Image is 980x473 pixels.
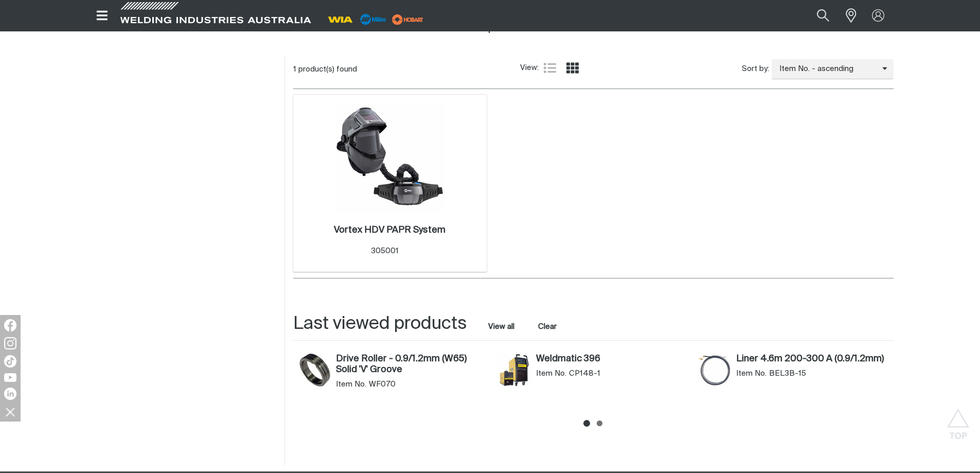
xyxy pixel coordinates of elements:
a: List view [544,62,556,74]
span: WF070 [369,379,396,390]
img: hide socials [2,403,19,421]
button: Scroll to top [947,409,970,432]
button: Clear all last viewed products [536,320,559,334]
img: Facebook [4,319,16,331]
span: Item No. [736,369,767,379]
a: Liner 4.6m 200-300 A (0.9/1.2mm) [736,354,888,365]
span: Sort by: [742,63,769,75]
a: Drive Roller - 0.9/1.2mm (W65) Solid 'V' Groove [336,354,488,376]
span: CP148-1 [569,369,600,379]
span: Item No. - ascending [772,63,882,75]
span: 305001 [371,247,399,255]
span: BEL3B-15 [769,369,806,379]
span: View: [520,62,539,74]
div: 1 [293,64,520,75]
img: miller [389,12,426,27]
img: Instagram [4,337,16,349]
img: LinkedIn [4,388,16,400]
img: Weldmatic 396 [498,354,531,387]
img: YouTube [4,373,16,382]
input: Product name or item number... [792,4,840,27]
article: Weldmatic 396 (CP148-1) [493,351,693,399]
article: Drive Roller - 0.9/1.2mm (W65) Solid 'V' Groove (WF070) [293,351,493,399]
a: Vortex HDV PAPR System [334,224,446,236]
a: Weldmatic 396 [536,354,688,365]
span: Item No. [336,379,366,390]
img: Liner 4.6m 200-300 A (0.9/1.2mm) [698,354,731,387]
h2: Last viewed products [293,312,467,336]
h2: Vortex HDV PAPR System [334,225,446,235]
span: Item No. [536,369,566,379]
section: Product list controls [293,56,894,82]
a: miller [389,15,426,23]
button: Search products [806,4,841,27]
img: Vortex HDV PAPR System [335,102,445,213]
a: View all last viewed products [488,322,514,332]
img: TikTok [4,355,16,367]
img: Drive Roller - 0.9/1.2mm (W65) Solid 'V' Groove [298,354,331,387]
span: product(s) found [298,65,357,73]
article: Liner 4.6m 200-300 A (0.9/1.2mm) (BEL3B-15) [693,351,893,399]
